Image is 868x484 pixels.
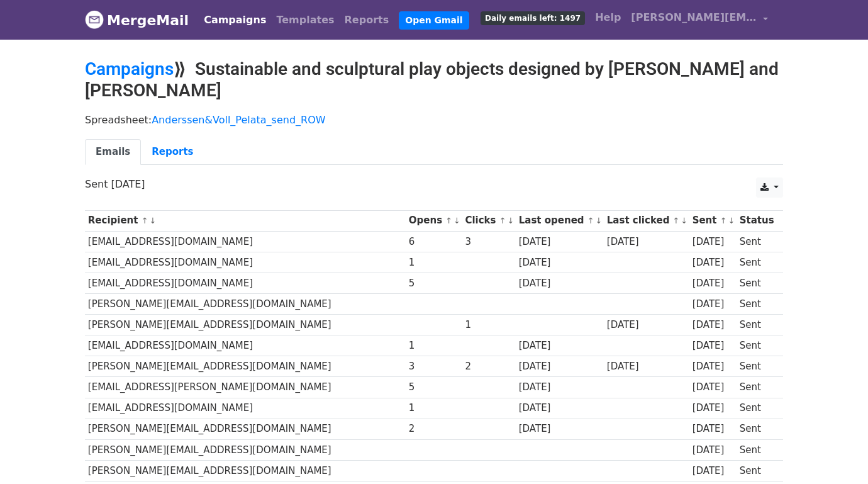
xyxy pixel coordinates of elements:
div: [DATE] [693,256,734,270]
h2: ⟫ Sustainable and sculptural play objects designed by [PERSON_NAME] and [PERSON_NAME] [85,59,783,101]
td: [PERSON_NAME][EMAIL_ADDRESS][DOMAIN_NAME] [85,315,406,335]
td: Sent [737,398,777,419]
td: Sent [737,315,777,335]
a: ↓ [681,216,687,225]
div: [DATE] [519,235,601,249]
a: ↓ [507,216,514,225]
div: [DATE] [607,359,686,374]
div: [DATE] [693,318,734,332]
div: [DATE] [693,380,734,395]
a: Anderssen&Voll_Pelata_send_ROW [152,114,325,126]
div: [DATE] [693,276,734,291]
a: ↑ [142,216,148,225]
td: [PERSON_NAME][EMAIL_ADDRESS][DOMAIN_NAME] [85,356,406,377]
a: ↓ [596,216,603,225]
div: [DATE] [607,235,686,249]
a: ↑ [720,216,727,225]
a: ↑ [445,216,452,225]
th: Recipient [85,210,406,231]
p: Sent [DATE] [85,177,783,191]
td: [PERSON_NAME][EMAIL_ADDRESS][DOMAIN_NAME] [85,439,406,460]
div: [DATE] [607,318,686,332]
div: 1 [465,318,513,332]
div: 1 [409,401,459,415]
div: 1 [409,256,459,270]
td: Sent [737,273,777,293]
div: [DATE] [693,422,734,436]
span: [PERSON_NAME][EMAIL_ADDRESS][DOMAIN_NAME] [631,10,757,25]
div: [DATE] [519,339,601,353]
div: [DATE] [693,464,734,478]
a: ↓ [149,216,156,225]
td: Sent [737,252,777,273]
a: Emails [85,139,141,165]
a: Templates [271,8,339,33]
div: [DATE] [693,359,734,374]
a: MergeMail [85,7,189,33]
td: [EMAIL_ADDRESS][DOMAIN_NAME] [85,335,406,356]
div: 6 [409,235,459,249]
div: 5 [409,276,459,291]
div: 3 [465,235,513,249]
a: ↓ [453,216,460,225]
td: Sent [737,294,777,315]
a: Reports [340,8,394,33]
a: Campaigns [85,59,174,79]
div: 3 [409,359,459,374]
span: Daily emails left: 1497 [481,11,585,25]
td: Sent [737,356,777,377]
td: [EMAIL_ADDRESS][DOMAIN_NAME] [85,273,406,293]
div: [DATE] [519,276,601,291]
th: Clicks [462,210,516,231]
td: Sent [737,231,777,252]
div: [DATE] [519,256,601,270]
th: Opens [406,210,462,231]
p: Spreadsheet: [85,113,783,127]
td: Sent [737,439,777,460]
div: [DATE] [519,359,601,374]
div: [DATE] [519,380,601,395]
td: [EMAIL_ADDRESS][DOMAIN_NAME] [85,398,406,419]
div: 2 [409,422,459,436]
td: [EMAIL_ADDRESS][PERSON_NAME][DOMAIN_NAME] [85,377,406,398]
td: Sent [737,460,777,481]
td: [EMAIL_ADDRESS][DOMAIN_NAME] [85,231,406,252]
th: Sent [689,210,737,231]
td: [PERSON_NAME][EMAIL_ADDRESS][DOMAIN_NAME] [85,294,406,315]
th: Last opened [516,210,604,231]
a: Daily emails left: 1497 [476,5,590,30]
a: Help [590,5,626,30]
td: Sent [737,335,777,356]
div: 1 [409,339,459,353]
a: Open Gmail [399,11,469,30]
div: 5 [409,380,459,395]
a: ↓ [728,216,735,225]
div: [DATE] [693,235,734,249]
td: Sent [737,377,777,398]
a: [PERSON_NAME][EMAIL_ADDRESS][DOMAIN_NAME] [626,5,773,35]
iframe: Chat Widget [805,424,868,484]
td: [PERSON_NAME][EMAIL_ADDRESS][DOMAIN_NAME] [85,460,406,481]
td: Sent [737,419,777,439]
img: MergeMail logo [85,10,104,29]
a: ↑ [587,216,594,225]
th: Last clicked [604,210,689,231]
div: [DATE] [693,401,734,415]
div: [DATE] [693,297,734,312]
td: [PERSON_NAME][EMAIL_ADDRESS][DOMAIN_NAME] [85,419,406,439]
div: [DATE] [519,422,601,436]
td: [EMAIL_ADDRESS][DOMAIN_NAME] [85,252,406,273]
a: Campaigns [199,8,271,33]
a: ↑ [673,216,680,225]
a: Reports [141,139,204,165]
a: ↑ [499,216,506,225]
div: [DATE] [693,339,734,353]
div: [DATE] [693,443,734,458]
div: 2 [465,359,513,374]
div: [DATE] [519,401,601,415]
th: Status [737,210,777,231]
